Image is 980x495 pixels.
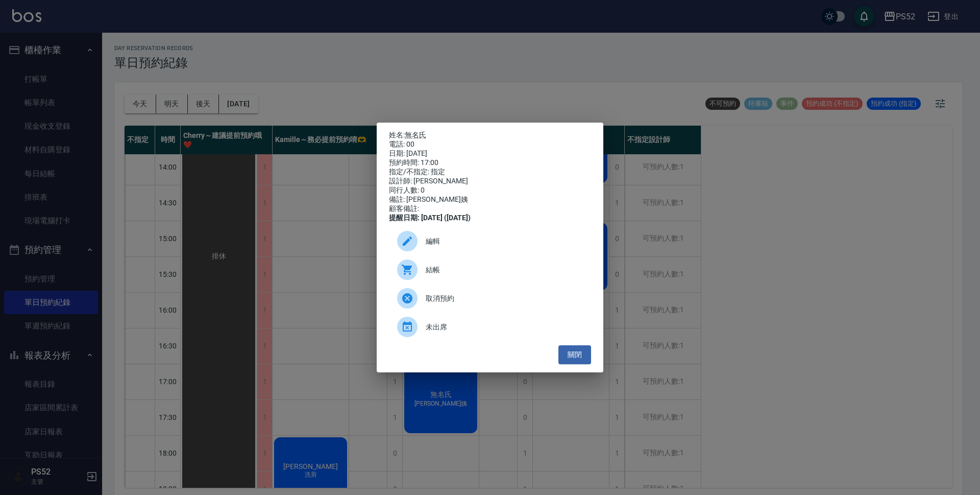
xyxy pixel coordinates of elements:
[389,284,591,313] div: 取消預約
[389,149,591,158] div: 日期: [DATE]
[426,322,583,333] span: 未出席
[389,177,591,186] div: 設計師: [PERSON_NAME]
[389,214,591,223] div: 提醒日期: [DATE] ([DATE])
[389,195,591,204] div: 備註: [PERSON_NAME]姨
[426,236,583,247] span: 編輯
[389,168,591,177] div: 指定/不指定: 指定
[389,186,591,195] div: 同行人數: 0
[389,255,591,284] a: 結帳
[405,131,426,139] a: 無名氏
[426,293,583,304] span: 取消預約
[389,140,591,149] div: 電話: 00
[389,313,591,341] div: 未出席
[389,204,591,214] div: 顧客備註:
[389,227,591,255] div: 編輯
[389,131,591,140] p: 姓名:
[426,265,583,275] span: 結帳
[389,158,591,168] div: 預約時間: 17:00
[558,345,591,364] button: 關閉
